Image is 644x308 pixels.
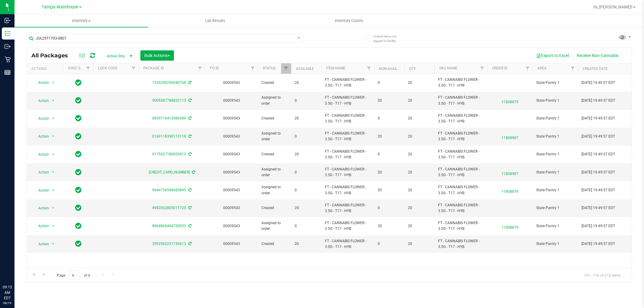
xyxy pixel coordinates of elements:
[536,170,574,175] span: State Pantry 1
[68,66,91,70] a: Sync Status
[593,5,633,9] span: Hi, [PERSON_NAME]!
[83,63,93,74] a: Filter
[152,81,186,85] a: 7330249256940768
[148,14,282,27] a: Lab Results
[582,241,615,247] span: [DATE] 19:49:57 EDT
[3,284,12,301] p: 09:15 AM EDT
[75,240,82,248] span: In Sync
[408,134,431,139] span: 20
[195,63,205,74] a: Filter
[50,204,57,212] span: select
[261,116,287,121] span: Created
[187,116,191,120] span: Sync from Compliance System
[378,98,401,103] span: 20
[152,98,186,103] a: 9009287788832113
[223,81,240,85] a: 00009543
[187,152,191,156] span: Sync from Compliance System
[223,242,240,246] a: 00009543
[582,134,615,139] span: [DATE] 19:49:57 EDT
[5,30,11,37] inline-svg: Inventory
[295,134,318,139] span: 0
[326,66,345,70] a: Item Name
[408,98,431,103] span: 20
[568,63,578,74] a: Filter
[75,78,82,87] span: In Sync
[325,95,370,106] span: FT - CANNABIS FLOWER - 3.5G - T17 - HYB
[582,170,615,175] span: [DATE] 19:49:57 EDT
[378,80,401,86] span: 0
[144,53,170,58] span: Bulk Actions
[295,116,318,121] span: 20
[325,184,370,196] span: FT - CANNABIS FLOWER - 3.5G - T17 - HYB
[325,202,370,214] span: FT - CANNABIS FLOWER - 3.5G - T17 - HYB
[197,18,233,24] span: Lab Results
[282,14,416,27] a: Inventory Counts
[143,66,164,70] a: Package ID
[582,98,615,103] span: [DATE] 19:49:57 EDT
[378,241,401,247] span: 0
[408,151,431,157] span: 20
[187,81,191,85] span: Sync from Compliance System
[408,187,431,193] span: 20
[573,50,623,61] button: Receive Non-Cannabis
[27,34,304,43] input: Search Package ID, Item Name, SKU, Lot or Part Number...
[325,77,370,88] span: FT - CANNABIS FLOWER - 3.5G - T17 - HYB
[187,206,191,210] span: Sync from Compliance System
[75,168,82,176] span: In Sync
[295,151,318,157] span: 20
[50,97,57,105] span: select
[223,206,240,210] a: 00009543
[297,34,301,42] span: Clear
[438,220,484,232] span: FT - CANNABIS FLOWER - 3.5G - T17 - HYB
[223,152,240,156] a: 00009543
[438,77,484,88] span: FT - CANNABIS FLOWER - 3.5G - T17 - HYB
[75,114,82,122] span: In Sync
[187,134,191,138] span: Sync from Compliance System
[536,134,574,139] span: State Pantry 1
[536,151,574,157] span: State Pantry 1
[378,223,401,229] span: 20
[140,50,174,61] button: Bulk Actions
[582,80,615,86] span: [DATE] 19:49:57 EDT
[536,80,574,86] span: State Pantry 1
[536,241,574,247] span: State Pantry 1
[50,150,57,159] span: select
[438,167,484,178] span: FT - CANNABIS FLOWER - 3.5G - T17 - HYB
[5,43,11,49] inline-svg: Outbound
[532,50,573,61] button: Export to Excel
[295,98,318,103] span: 0
[261,151,287,157] span: Created
[408,80,431,86] span: 20
[33,222,49,230] span: Action
[536,116,574,121] span: State Pantry 1
[31,67,61,71] div: Actions
[296,67,314,71] a: Available
[378,134,401,139] span: 20
[223,170,240,174] a: 00009543
[378,205,401,211] span: 0
[39,271,48,279] a: Go to the previous page
[223,98,240,103] a: 00009543
[152,188,186,192] a: 9644736546683845
[281,63,291,74] a: Filter
[325,149,370,160] span: FT - CANNABIS FLOWER - 3.5G - T17 - HYB
[33,186,49,195] span: Action
[295,170,318,175] span: 0
[491,186,529,195] span: 11808879
[582,116,615,121] span: [DATE] 19:49:57 EDT
[261,220,287,232] span: Assigned to order
[438,238,484,250] span: FT - CANNABIS FLOWER - 3.5G - T17 - HYB
[492,66,508,70] a: Order Id
[50,78,57,87] span: select
[373,34,404,43] span: Include items not tagged for facility
[582,223,615,229] span: [DATE] 19:49:57 EDT
[50,168,57,176] span: select
[129,63,139,74] a: Filter
[33,78,49,87] span: Action
[50,186,57,195] span: select
[583,67,608,71] a: Created Date
[295,205,318,211] span: 20
[378,170,401,175] span: 20
[152,206,186,210] a: 4982062805011725
[187,242,191,246] span: Sync from Compliance System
